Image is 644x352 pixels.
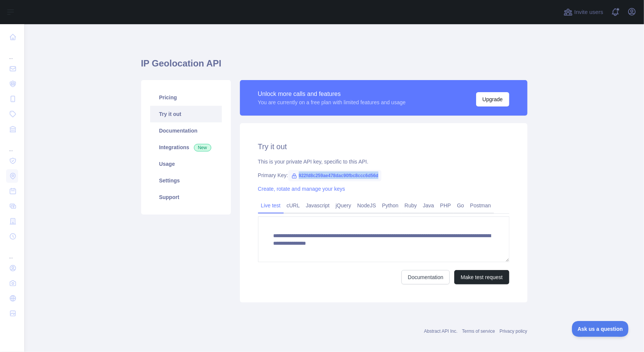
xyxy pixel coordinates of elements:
[454,199,467,212] a: Go
[150,156,222,172] a: Usage
[150,139,222,156] a: Integrations New
[141,57,527,76] h1: IP Geolocation API
[572,321,629,337] iframe: Toggle Customer Support
[454,270,509,284] button: Make test request
[420,199,437,212] a: Java
[150,172,222,189] a: Settings
[258,171,509,179] div: Primary Key:
[258,99,406,106] div: You are currently on a free plan with limited features and usage
[467,199,494,212] a: Postman
[258,90,406,99] div: Unlock more calls and features
[258,199,284,212] a: Live test
[288,170,382,181] span: 922fd8c259ae478dac90fbc8ccc6d56d
[258,158,509,165] div: This is your private API key, specific to this API.
[476,92,509,107] button: Upgrade
[150,106,222,122] a: Try it out
[437,199,454,212] a: PHP
[150,122,222,139] a: Documentation
[6,245,18,260] div: ...
[401,270,450,284] a: Documentation
[424,329,458,334] a: Abstract API Inc.
[194,144,211,151] span: New
[500,329,527,334] a: Privacy policy
[150,89,222,106] a: Pricing
[401,199,420,212] a: Ruby
[6,45,18,60] div: ...
[574,8,603,17] span: Invite users
[258,141,509,152] h2: Try it out
[562,6,605,18] button: Invite users
[379,199,402,212] a: Python
[150,189,222,205] a: Support
[333,199,354,212] a: jQuery
[284,199,303,212] a: cURL
[303,199,333,212] a: Javascript
[6,137,18,153] div: ...
[354,199,379,212] a: NodeJS
[462,329,495,334] a: Terms of service
[258,186,345,192] a: Create, rotate and manage your keys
